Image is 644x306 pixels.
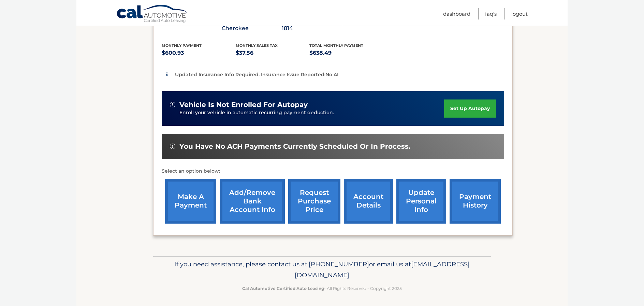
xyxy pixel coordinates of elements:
[162,43,202,48] span: Monthly Payment
[443,8,470,19] a: Dashboard
[170,102,175,107] img: alert-white.svg
[236,48,310,58] p: $37.56
[162,167,504,175] p: Select an option below:
[179,109,444,117] p: Enroll your vehicle in automatic recurring payment deduction.
[444,99,496,118] a: set up autopay
[511,8,528,19] a: Logout
[344,179,393,224] a: account details
[309,260,369,268] span: [PHONE_NUMBER]
[242,286,324,291] strong: Cal Automotive Certified Auto Leasing
[309,43,363,48] span: Total Monthly Payment
[485,8,497,19] a: FAQ's
[396,179,446,224] a: update personal info
[288,179,340,224] a: request purchase price
[450,179,501,224] a: payment history
[236,43,278,48] span: Monthly sales Tax
[116,4,188,24] a: Cal Automotive
[179,101,308,109] span: vehicle is not enrolled for autopay
[309,48,383,58] p: $638.49
[158,259,486,281] p: If you need assistance, please contact us at: or email us at
[175,71,338,78] p: Updated Insurance Info Required. Insurance Issue Reported:No AI
[220,179,285,224] a: Add/Remove bank account info
[179,142,410,151] span: You have no ACH payments currently scheduled or in process.
[162,48,236,58] p: $600.93
[165,179,216,224] a: make a payment
[170,144,175,149] img: alert-white.svg
[158,285,486,292] p: - All Rights Reserved - Copyright 2025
